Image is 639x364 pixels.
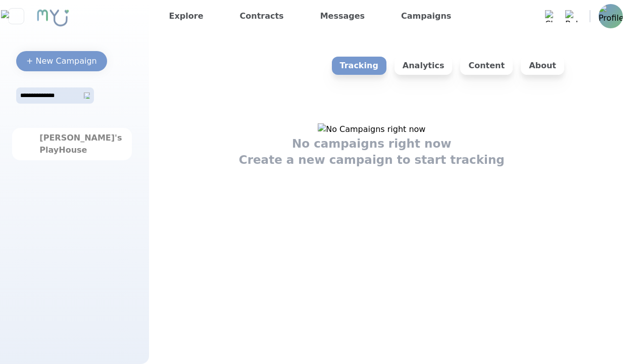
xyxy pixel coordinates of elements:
[395,57,453,75] p: Analytics
[16,51,107,71] button: + New Campaign
[332,57,386,75] p: Tracking
[26,55,97,67] div: + New Campaign
[545,10,557,22] img: Chat
[165,8,208,24] a: Explore
[39,132,104,156] div: [PERSON_NAME]'s PlayHouse
[460,57,513,75] p: Content
[1,10,31,22] img: Close sidebar
[397,8,455,24] a: Campaigns
[239,152,505,168] h1: Create a new campaign to start tracking
[521,57,564,75] p: About
[292,135,452,152] h1: No campaigns right now
[316,8,369,24] a: Messages
[565,10,577,22] img: Bell
[599,4,623,28] img: Profile
[236,8,288,24] a: Contracts
[318,123,425,135] img: No Campaigns right now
